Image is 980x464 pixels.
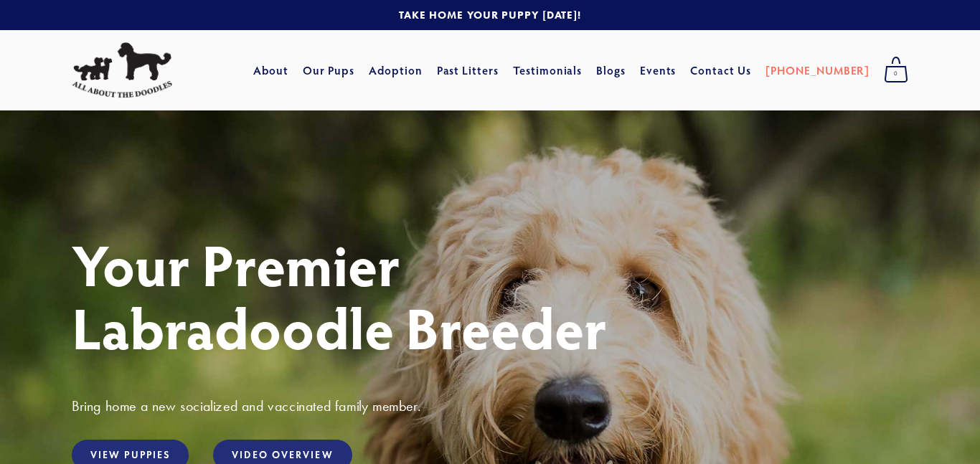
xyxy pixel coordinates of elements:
[253,57,288,83] a: About
[640,57,677,83] a: Events
[72,232,908,359] h1: Your Premier Labradoodle Breeder
[690,57,751,83] a: Contact Us
[596,57,626,83] a: Blogs
[303,57,355,83] a: Our Pups
[513,57,583,83] a: Testimonials
[437,62,499,77] a: Past Litters
[884,65,908,83] span: 0
[877,52,915,88] a: 0 items in cart
[72,397,908,415] h3: Bring home a new socialized and vaccinated family member.
[369,57,423,83] a: Adoption
[765,57,870,83] a: [PHONE_NUMBER]
[72,42,172,98] img: All About The Doodles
